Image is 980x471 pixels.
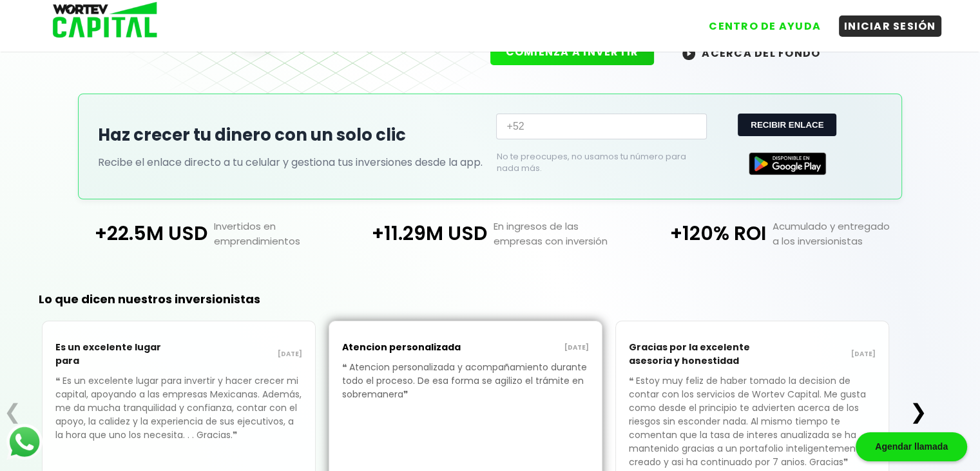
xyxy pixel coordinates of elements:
[691,6,826,37] a: CENTRO DE AYUDA
[629,219,766,248] p: +120% ROI
[403,388,410,401] span: ❞
[98,154,483,170] p: Recibe el enlace directo a tu celular y gestiona tus inversiones desde la app.
[682,47,695,60] img: wortev-capital-acerca-del-fondo
[487,219,630,248] p: En ingresos de las empresas con inversión
[826,6,941,37] a: INICIAR SESIÓN
[233,428,240,441] span: ❞
[179,349,302,359] p: [DATE]
[98,123,483,148] h2: Haz crecer tu dinero con un solo clic
[207,219,351,248] p: Invertidos en emprendimientos
[667,39,836,66] button: ACERCA DEL FONDO
[906,399,931,425] button: ❯
[752,349,875,359] p: [DATE]
[843,456,850,468] span: ❞
[856,432,967,461] div: Agendar llamada
[55,374,302,461] p: Es un excelente lugar para invertir y hacer crecer mi capital, apoyando a las empresas Mexicanas....
[351,219,487,248] p: +11.29M USD
[55,334,178,374] p: Es un excelente lugar para
[629,374,636,387] span: ❝
[490,39,655,65] button: COMIENZA A INVERTIR
[71,219,207,248] p: +22.5M USD
[766,219,909,248] p: Acumulado y entregado a los inversionistas
[839,15,941,37] button: INICIAR SESIÓN
[629,334,752,374] p: Gracias por la excelente asesoria y honestidad
[749,152,826,175] img: Google Play
[6,424,43,460] img: logos_whatsapp-icon.242b2217.svg
[704,15,826,37] button: CENTRO DE AYUDA
[465,343,588,353] p: [DATE]
[342,361,349,374] span: ❝
[496,151,686,174] p: No te preocupes, no usamos tu número para nada más.
[342,334,465,361] p: Atencion personalizada
[738,114,836,136] button: RECIBIR ENLACE
[490,45,668,59] a: COMIENZA A INVERTIR
[342,361,589,421] p: Atencion personalizada y acompañamiento durante todo el proceso. De esa forma se agilizo el trámi...
[55,374,62,387] span: ❝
